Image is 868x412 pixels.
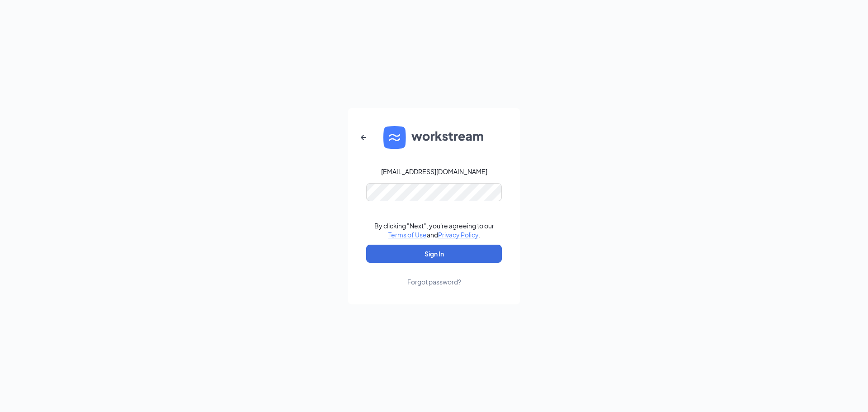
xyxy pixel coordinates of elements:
[407,263,461,286] a: Forgot password?
[353,127,374,148] button: ArrowLeftNew
[374,221,494,239] div: By clicking "Next", you're agreeing to our and .
[383,126,485,149] img: WS logo and Workstream text
[381,167,487,176] div: [EMAIL_ADDRESS][DOMAIN_NAME]
[366,245,502,263] button: Sign In
[407,277,461,286] div: Forgot password?
[358,132,369,143] svg: ArrowLeftNew
[438,231,478,239] a: Privacy Policy
[388,231,427,239] a: Terms of Use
